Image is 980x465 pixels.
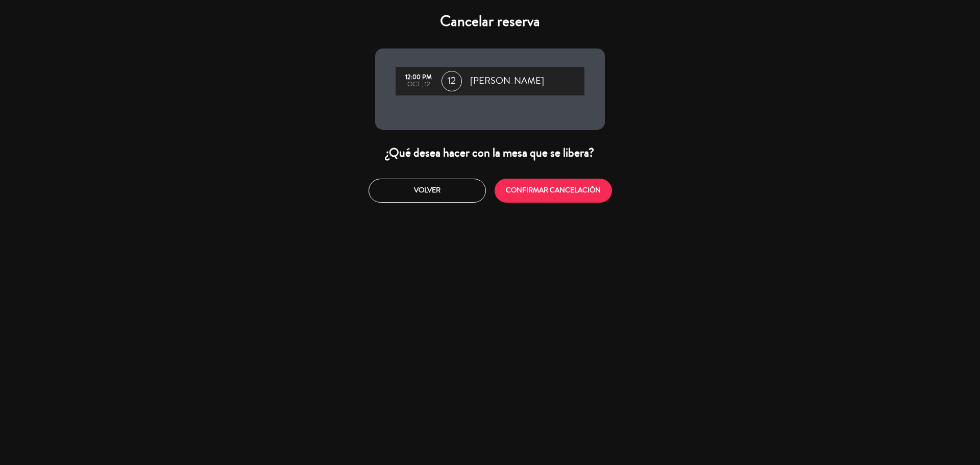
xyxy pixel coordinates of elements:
[401,74,436,81] div: 12:00 PM
[375,145,605,161] div: ¿Qué desea hacer con la mesa que se libera?
[401,81,436,88] div: oct., 12
[442,71,462,91] span: 12
[375,12,605,31] h4: Cancelar reserva
[470,74,544,89] span: [PERSON_NAME]
[495,179,612,203] button: CONFIRMAR CANCELACIÓN
[369,179,486,203] button: Volver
